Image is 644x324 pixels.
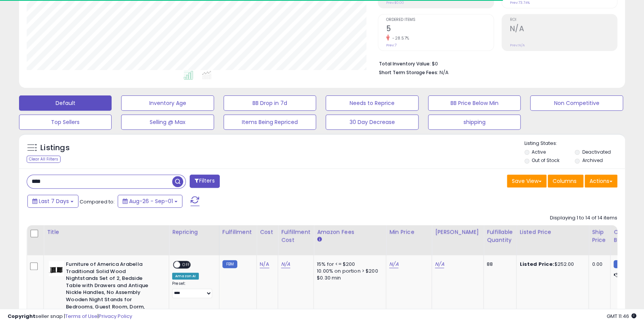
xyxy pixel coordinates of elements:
small: Amazon Fees. [317,236,321,243]
button: Columns [548,175,583,187]
label: Archived [582,157,603,164]
div: Displaying 1 to 14 of 14 items [550,214,617,222]
div: Preset: [172,281,213,298]
button: shipping [428,114,521,130]
label: Active [532,149,546,155]
div: Amazon AI [172,273,199,280]
span: ROI [510,18,617,22]
div: 0.00 [592,261,604,268]
button: BB Drop in 7d [224,95,316,111]
div: Listed Price [519,228,585,236]
button: Filters [190,175,219,188]
div: Fulfillable Quantity [487,228,513,244]
strong: Copyright [8,313,35,320]
a: N/A [281,260,290,268]
li: $0 [379,59,612,68]
b: Furniture of America Arabella Traditional Solid Wood Nightstands Set of 2, Bedside Table with Dra... [66,261,158,319]
span: 2025-09-11 11:46 GMT [607,313,636,320]
button: Actions [585,175,617,187]
small: FBM [222,260,237,268]
p: Listing States: [524,140,625,147]
small: Prev: 73.74% [510,0,530,5]
small: -28.57% [390,35,409,41]
small: FBM [614,260,628,268]
span: Ordered Items [386,18,493,22]
div: 88 [487,261,510,268]
b: Listed Price: [519,260,554,268]
small: Prev: 7 [386,43,396,48]
div: $252.00 [519,261,583,268]
img: 3193gFdHsqL._SL40_.jpg [49,261,64,276]
span: N/A [439,69,449,76]
button: Selling @ Max [121,114,214,130]
button: Save View [507,175,547,187]
div: Amazon Fees [317,228,383,236]
span: Columns [553,177,577,185]
div: 10.00% on portion > $200 [317,268,380,275]
span: Last 7 Days [39,197,69,205]
a: N/A [435,260,444,268]
button: Non Competitive [530,95,623,111]
div: Clear All Filters [27,156,61,163]
div: $0.30 min [317,275,380,281]
a: Terms of Use [65,313,97,320]
span: OFF [180,262,192,268]
h5: Listings [40,143,70,153]
button: Inventory Age [121,95,214,111]
h2: N/A [510,24,617,35]
label: Deactivated [582,149,611,155]
b: Short Term Storage Fees: [379,69,438,76]
span: Aug-26 - Sep-01 [129,197,173,205]
div: Fulfillment Cost [281,228,310,244]
small: Prev: N/A [510,43,525,48]
div: Ship Price [592,228,607,244]
button: 30 Day Decrease [326,114,418,130]
div: Title [47,228,166,236]
div: Fulfillment [222,228,253,236]
button: Top Sellers [19,114,112,130]
h2: 5 [386,24,493,35]
div: Cost [260,228,275,236]
div: 15% for <= $200 [317,261,380,268]
button: Default [19,95,112,111]
button: Needs to Reprice [326,95,418,111]
button: Aug-26 - Sep-01 [118,195,182,208]
a: N/A [389,260,398,268]
button: BB Price Below Min [428,95,521,111]
label: Out of Stock [532,157,559,164]
div: [PERSON_NAME] [435,228,480,236]
div: Min Price [389,228,428,236]
button: Items Being Repriced [224,114,316,130]
div: seller snap | | [8,313,132,320]
a: N/A [260,260,269,268]
b: Total Inventory Value: [379,60,431,67]
button: Last 7 Days [27,195,78,208]
small: Prev: $0.00 [386,0,404,5]
a: Privacy Policy [99,313,132,320]
div: Repricing [172,228,216,236]
span: Compared to: [80,198,115,205]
